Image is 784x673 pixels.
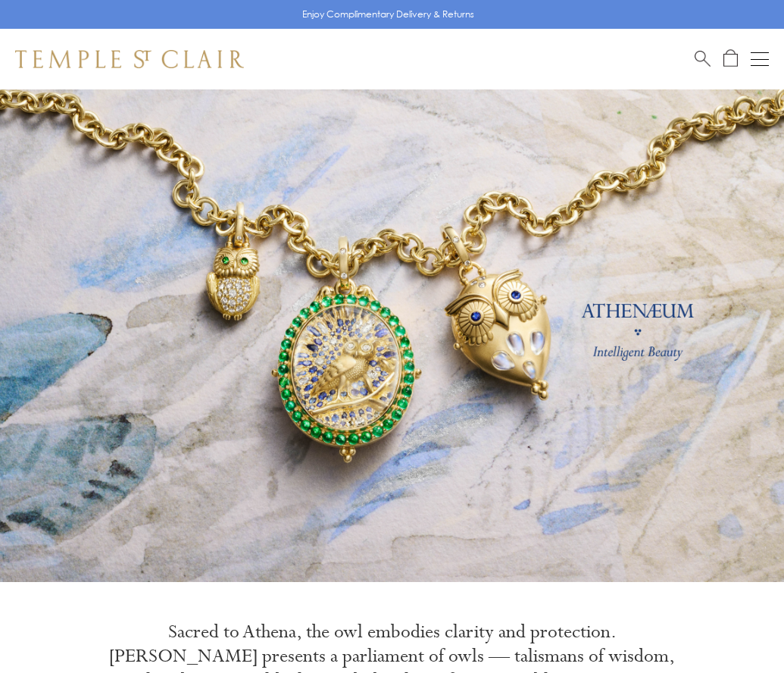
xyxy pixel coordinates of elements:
a: Search [695,49,711,68]
a: Open Shopping Bag [723,49,738,68]
button: Open navigation [751,50,769,68]
img: Temple St. Clair [15,50,244,68]
p: Enjoy Complimentary Delivery & Returns [302,7,474,22]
